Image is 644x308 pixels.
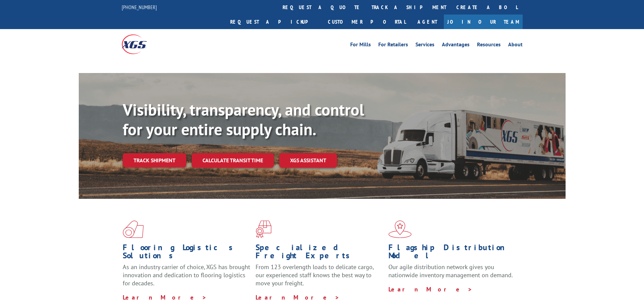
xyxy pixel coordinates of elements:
[388,220,412,238] img: xgs-icon-flagship-distribution-model-red
[477,42,501,49] a: Resources
[122,4,157,10] a: [PHONE_NUMBER]
[378,42,408,49] a: For Retailers
[123,99,364,140] b: Visibility, transparency, and control for your entire supply chain.
[388,243,516,263] h1: Flagship Distribution Model
[256,263,383,293] p: From 123 overlength loads to delicate cargo, our experienced staff knows the best way to move you...
[123,263,250,287] span: As an industry carrier of choice, XGS has brought innovation and dedication to flooring logistics...
[123,243,251,263] h1: Flooring Logistics Solutions
[442,42,470,49] a: Advantages
[444,15,523,29] a: Join Our Team
[350,42,371,49] a: For Mills
[256,293,340,301] a: Learn More >
[388,263,513,279] span: Our agile distribution network gives you nationwide inventory management on demand.
[192,153,274,168] a: Calculate transit time
[323,15,411,29] a: Customer Portal
[415,42,434,49] a: Services
[279,153,337,168] a: XGS ASSISTANT
[123,220,144,238] img: xgs-icon-total-supply-chain-intelligence-red
[225,15,323,29] a: Request a pickup
[411,15,444,29] a: Agent
[123,153,186,167] a: Track shipment
[508,42,523,49] a: About
[388,285,473,293] a: Learn More >
[256,220,271,238] img: xgs-icon-focused-on-flooring-red
[123,293,207,301] a: Learn More >
[256,243,383,263] h1: Specialized Freight Experts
